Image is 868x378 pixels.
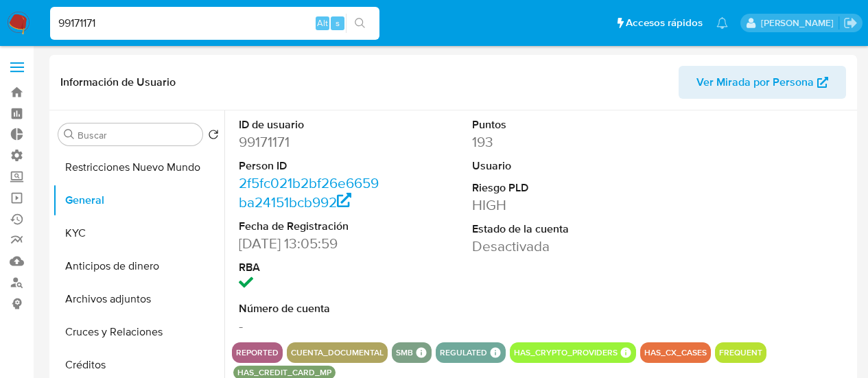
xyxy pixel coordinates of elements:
dt: ID de usuario [239,117,381,132]
p: zoe.breuer@mercadolibre.com [761,16,838,29]
dd: HIGH [472,196,614,215]
button: Cruces y Relaciones [53,316,224,349]
button: regulated [440,350,487,355]
dd: - [239,316,381,335]
dd: Desactivada [472,237,614,256]
button: Ver Mirada por Persona [679,66,846,99]
dd: 99171171 [239,132,381,152]
a: 2f5fc021b2bf26e6659ba24151bcb992 [239,173,379,212]
button: Restricciones Nuevo Mundo [53,151,224,184]
button: search-icon [346,14,374,33]
button: Volver al orden por defecto [208,129,219,144]
span: s [336,16,340,29]
input: Buscar usuario o caso... [50,14,379,32]
span: Ver Mirada por Persona [696,66,814,99]
dt: RBA [239,260,381,275]
button: has_cx_cases [644,350,707,355]
dt: Riesgo PLD [472,180,614,196]
button: reported [236,350,279,355]
a: Notificaciones [716,17,728,29]
button: has_crypto_providers [514,350,618,355]
button: smb [396,350,413,355]
dt: Person ID [239,158,381,174]
a: Salir [843,16,858,30]
button: Anticipos de dinero [53,250,224,283]
dt: Puntos [472,117,614,132]
h1: Información de Usuario [60,75,176,89]
dt: Fecha de Registración [239,219,381,234]
button: Buscar [64,129,75,140]
dd: [DATE] 13:05:59 [239,234,381,253]
button: KYC [53,217,224,250]
button: frequent [719,350,762,355]
dt: Usuario [472,158,614,174]
button: cuenta_documental [291,350,384,355]
button: has_credit_card_mp [237,370,331,375]
span: Alt [317,16,328,29]
button: Archivos adjuntos [53,283,224,316]
span: Accesos rápidos [626,16,703,30]
dt: Estado de la cuenta [472,222,614,237]
dd: 193 [472,132,614,152]
input: Buscar [78,129,197,141]
dt: Número de cuenta [239,301,381,316]
button: General [53,184,224,217]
